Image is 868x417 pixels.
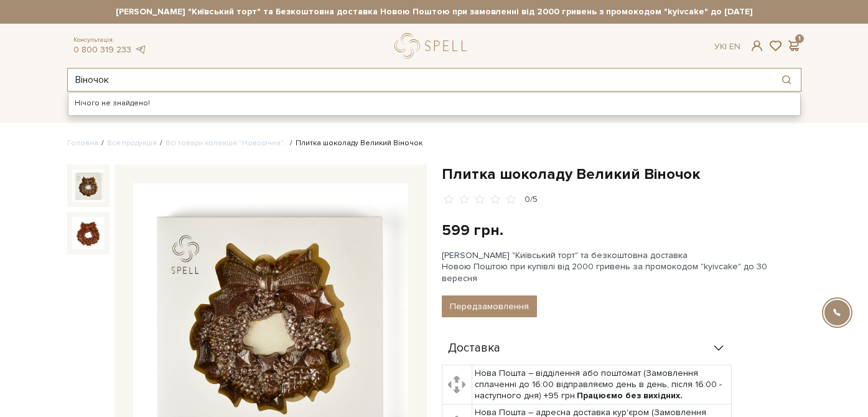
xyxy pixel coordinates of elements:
button: Передзамовлення [442,295,537,317]
a: telegram [134,44,147,55]
span: | [725,41,727,52]
img: Плитка шоколаду Великий Віночок [72,217,105,249]
h1: Плитка шоколаду Великий Віночок [442,165,801,184]
a: Всі товари колекція "Новорічна".. [166,138,287,148]
a: 0 800 319 233 [73,44,131,55]
input: Пошук товару у каталозі [68,69,772,91]
div: Ук [714,41,740,52]
div: Нічого не знайдено! [75,98,794,108]
div: 0/5 [525,194,538,206]
strong: [PERSON_NAME] "Київський торт" та Безкоштовна доставка Новою Поштою при замовленні від 2000 гриве... [67,6,801,17]
a: logo [394,33,472,59]
span: Доставка [448,343,500,354]
a: Каталог [67,98,114,117]
button: Пошук товару у каталозі [772,69,801,91]
b: Працюємо без вихідних. [577,390,683,401]
span: Консультація: [73,36,147,44]
img: Плитка шоколаду Великий Віночок [72,170,105,202]
a: En [729,41,740,52]
li: Плитка шоколаду Великий Віночок [287,138,422,149]
a: Головна [67,138,98,148]
div: 599 грн. [442,221,503,240]
td: Нова Пошта – відділення або поштомат (Замовлення сплаченні до 16:00 відправляємо день в день, піс... [472,365,731,405]
a: Вся продукція [107,138,157,148]
div: [PERSON_NAME] "Київський торт" та безкоштовна доставка Новою Поштою при купівлі від 2000 гривень ... [442,250,801,284]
